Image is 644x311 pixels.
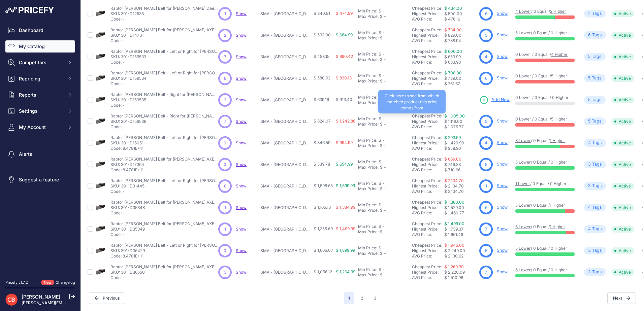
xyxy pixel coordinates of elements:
[485,118,487,125] span: 5
[314,54,329,59] span: $ 483.15
[5,24,75,272] nav: Sidebar
[358,122,379,127] div: Max Price:
[380,143,383,148] div: $
[379,8,381,14] div: $
[236,11,247,16] span: Show
[444,33,461,38] span: $ 829.00
[599,118,602,125] span: s
[444,27,462,32] a: $ 734.00
[236,248,247,253] a: Show
[444,6,462,11] a: $ 434.00
[260,11,311,16] p: SMA - [GEOGRAPHIC_DATA], [GEOGRAPHIC_DATA]
[236,33,247,38] a: Show
[412,167,444,173] div: AVG Price:
[260,33,311,38] p: SMA - [GEOGRAPHIC_DATA], [GEOGRAPHIC_DATA]
[381,159,385,165] div: -
[358,186,379,192] div: Max Price:
[444,243,464,248] a: $ 1,945.00
[5,105,75,117] button: Settings
[336,32,353,37] span: $ 684.99
[19,75,63,82] span: Repricing
[412,157,442,162] a: Cheapest Price:
[56,280,75,285] a: Changelog
[383,78,386,84] div: -
[110,135,218,140] p: Raptor [PERSON_NAME] Belt - Left or Right for [PERSON_NAME], AXE16051
[584,74,606,82] span: Tag
[380,122,383,127] div: $
[110,81,218,87] p: Code: -
[412,162,444,167] div: Highest Price:
[584,182,606,190] span: Tag
[260,119,311,124] p: SMA - [GEOGRAPHIC_DATA], [GEOGRAPHIC_DATA]
[385,93,439,110] span: Click here to see from which matched product this price comes from
[314,97,329,102] span: $ 639.19
[444,146,477,151] div: $ 958.90
[584,53,606,61] span: Tag
[412,243,442,248] a: Cheapest Price:
[110,11,218,16] p: SKU: 301-D12533
[444,221,464,226] a: $ 1,499.00
[5,40,75,53] a: My Catalog
[110,76,218,81] p: SKU: 301-D159534
[5,73,75,85] button: Repricing
[515,160,531,165] a: 5 Lower
[358,95,377,100] div: Min Price:
[444,140,464,145] span: $ 1,429.99
[611,10,634,17] span: Active
[224,54,226,60] span: 7
[383,165,386,170] div: -
[110,119,218,124] p: SKU: 301-D159536
[236,270,247,275] a: Show
[444,119,462,124] span: $ 1,119.00
[515,116,575,122] p: 0 Lower / 0 Equal /
[224,75,226,81] span: 8
[584,117,606,125] span: Tag
[358,165,379,170] div: Max Price:
[412,33,444,38] div: Highest Price:
[236,97,247,102] a: Show
[611,32,634,39] span: Active
[412,49,442,54] a: Cheapest Price:
[358,51,377,57] div: Min Price:
[358,143,379,148] div: Max Price:
[588,10,591,17] span: 4
[551,73,567,78] a: 5 Higher
[381,51,385,57] div: -
[224,183,226,189] span: 8
[412,119,444,124] div: Highest Price:
[260,76,311,81] p: SMA - [GEOGRAPHIC_DATA], [GEOGRAPHIC_DATA]
[412,200,442,205] a: Cheapest Price:
[599,54,602,60] span: s
[314,162,330,167] span: $ 539.78
[336,54,353,59] span: $ 690.42
[444,11,462,16] span: $ 500.00
[515,9,531,14] a: 4 Lower
[485,32,487,38] span: 5
[314,75,330,80] span: $ 580.92
[379,159,381,165] div: $
[236,54,247,59] a: Show
[588,97,590,103] span: 5
[358,73,377,78] div: Min Price:
[380,14,383,19] div: $
[358,14,379,19] div: Max Price:
[444,113,465,118] a: $ 1,005.00
[588,32,591,38] span: 6
[515,203,531,208] a: 5 Lower
[5,7,54,13] img: Pricefy Logo
[110,124,218,130] p: Code: -
[412,60,444,65] div: AVG Price:
[110,140,218,146] p: SKU: 301-D16051
[551,116,567,122] a: 5 Higher
[515,9,575,14] p: / 0 Equal /
[412,124,444,130] div: AVG Price:
[497,75,508,80] a: Show
[412,76,444,81] div: Highest Price:
[611,118,634,125] span: Active
[611,97,634,103] span: Active
[584,96,606,104] span: Tag
[497,140,508,145] a: Show
[236,183,247,188] span: Show
[611,75,634,82] span: Active
[110,113,218,119] p: Raptor [PERSON_NAME] Belt - Right for [PERSON_NAME], AH159536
